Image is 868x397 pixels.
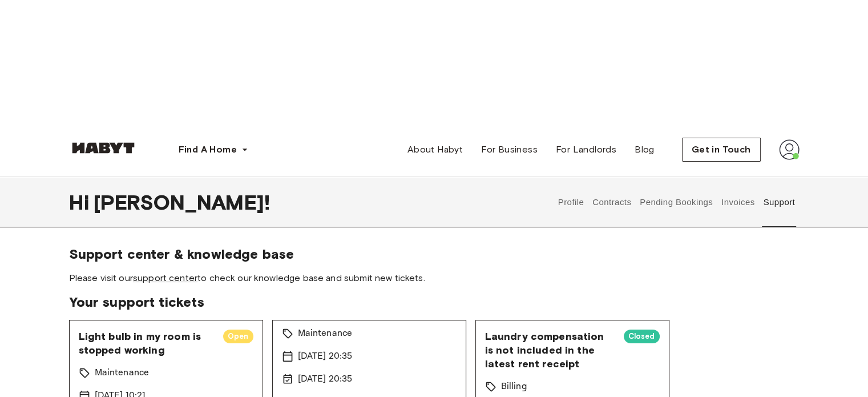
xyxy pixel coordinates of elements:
[547,138,625,161] a: For Landlords
[591,177,633,227] button: Contracts
[485,330,615,371] span: Laundry compensation is not included in the latest rent receipt
[69,272,800,284] span: Please visit our to check our knowledge base and submit new tickets.
[298,350,353,363] p: [DATE] 20:35
[169,138,257,161] button: Find A Home
[398,138,472,161] a: About Habyt
[95,366,150,380] p: Maintenance
[625,138,664,161] a: Blog
[624,331,660,342] span: Closed
[501,380,527,394] p: Billing
[762,177,797,227] button: Support
[79,330,214,357] span: Light bulb in my room is stopped working
[69,142,138,154] img: Habyt
[692,143,751,157] span: Get in Touch
[69,246,800,263] span: Support center & knowledge base
[69,190,94,214] span: Hi
[556,177,586,227] button: Profile
[133,272,197,283] a: support center
[779,139,800,160] img: avatar
[481,143,538,157] span: For Business
[298,372,353,386] p: [DATE] 20:35
[554,177,799,227] div: user profile tabs
[472,138,547,161] a: For Business
[223,331,253,342] span: Open
[298,327,353,340] p: Maintenance
[639,177,714,227] button: Pending Bookings
[407,143,463,157] span: About Habyt
[179,143,237,157] span: Find A Home
[69,294,800,311] span: Your support tickets
[556,143,616,157] span: For Landlords
[720,177,756,227] button: Invoices
[682,138,761,162] button: Get in Touch
[94,190,270,214] span: [PERSON_NAME] !
[635,143,655,157] span: Blog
